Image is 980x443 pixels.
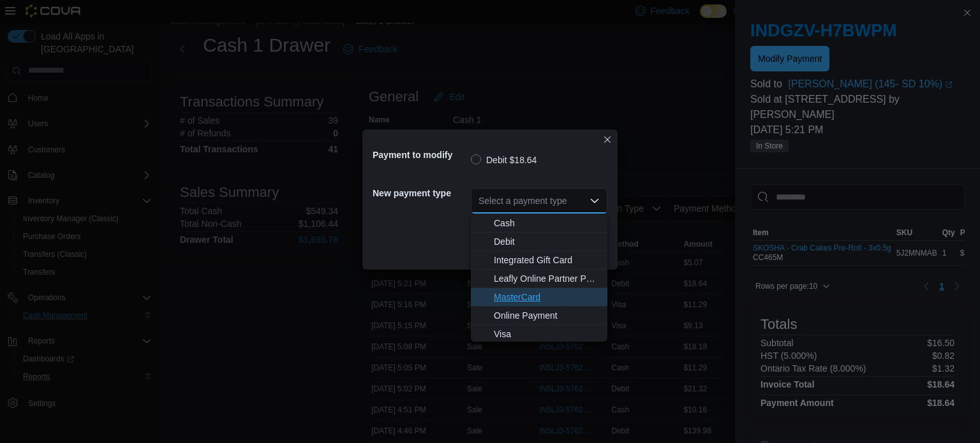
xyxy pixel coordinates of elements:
[471,214,607,344] div: Choose from the following options
[494,254,600,266] span: Integrated Gift Card
[600,132,615,147] button: Closes this modal window
[471,325,607,344] button: Visa
[494,291,600,303] span: MasterCard
[494,272,600,285] span: Leafly Online Partner Payment
[471,307,607,325] button: Online Payment
[494,328,600,340] span: Visa
[479,193,480,208] input: Accessible screen reader label
[471,270,607,288] button: Leafly Online Partner Payment
[373,180,468,206] h5: New payment type
[471,152,537,168] label: Debit $18.64
[373,142,468,168] h5: Payment to modify
[494,217,600,229] span: Cash
[590,196,600,206] button: Close list of options
[494,235,600,248] span: Debit
[471,288,607,307] button: MasterCard
[471,214,607,233] button: Cash
[494,309,600,322] span: Online Payment
[471,251,607,270] button: Integrated Gift Card
[471,233,607,251] button: Debit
